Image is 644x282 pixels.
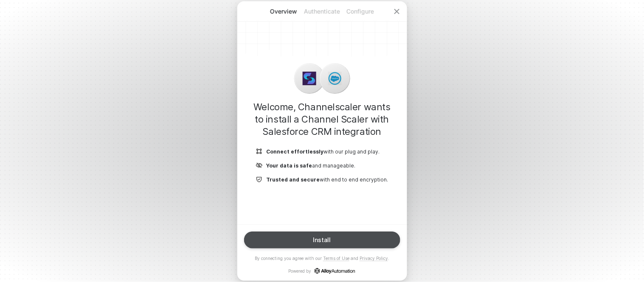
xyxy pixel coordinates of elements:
b: Your data is safe [266,162,312,169]
a: icon-success [315,268,355,274]
b: Connect effortlessly [266,148,323,155]
p: By connecting you agree with our and . [255,255,389,261]
span: icon-close [394,8,400,15]
b: Trusted and secure [266,176,320,183]
button: Install [244,232,400,248]
p: Authenticate [303,7,341,16]
p: with end to end encryption. [266,176,388,183]
img: icon [303,72,316,85]
img: icon [256,176,263,183]
a: Privacy Policy [360,256,388,261]
h1: Welcome, Channelscaler wants to install a Channel Scaler with Salesforce CRM integration [251,101,394,138]
p: and manageable. [266,162,355,169]
img: icon [256,162,263,169]
div: Install [313,237,331,243]
img: icon [328,72,342,85]
p: Configure [341,7,380,16]
p: with our plug and play. [266,148,380,155]
p: Powered by [288,268,355,274]
p: Overview [265,7,303,16]
a: Terms of Use [323,256,349,261]
img: icon [256,148,263,155]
